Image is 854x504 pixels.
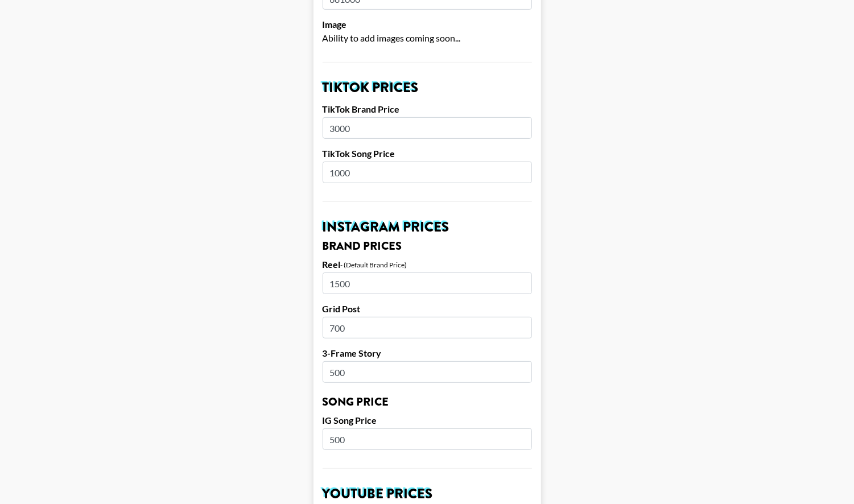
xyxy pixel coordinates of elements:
[341,261,407,269] div: - (Default Brand Price)
[323,348,532,359] label: 3-Frame Story
[323,19,532,30] label: Image
[323,220,532,234] h2: Instagram Prices
[323,148,532,159] label: TikTok Song Price
[323,259,341,270] label: Reel
[323,32,461,43] span: Ability to add images coming soon...
[323,303,532,315] label: Grid Post
[323,104,532,115] label: TikTok Brand Price
[323,415,532,426] label: IG Song Price
[323,81,532,94] h2: TikTok Prices
[323,487,532,501] h2: YouTube Prices
[323,241,532,252] h3: Brand Prices
[323,396,532,408] h3: Song Price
